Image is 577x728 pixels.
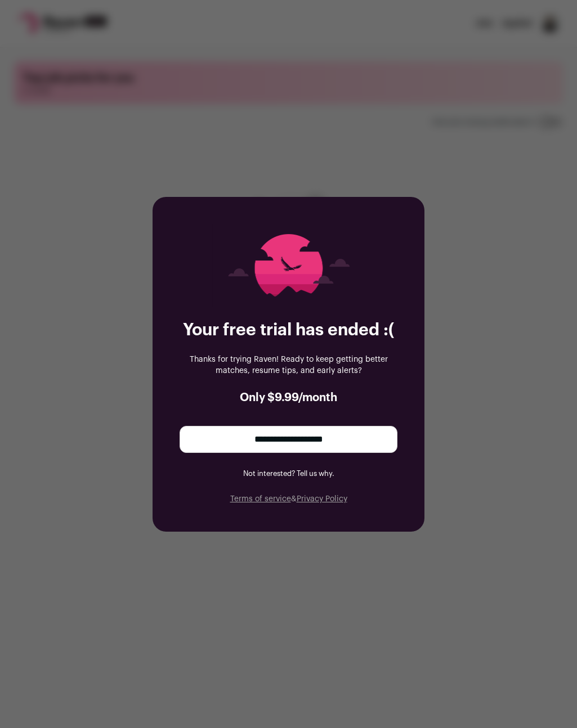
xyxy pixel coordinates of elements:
a: Privacy Policy [297,495,347,503]
p: & [180,493,397,505]
a: Not interested? Tell us why. [243,470,334,477]
a: Terms of service [230,495,291,503]
h2: Your free trial has ended :( [180,320,397,340]
p: Thanks for trying Raven! Ready to keep getting better matches, resume tips, and early alerts? [180,354,397,376]
img: raven-trial-ended-5da509e70badaa5614cbc484c644c433a0aa5dc1e95435468741dd5988ef2fc4.png [212,224,365,307]
h3: Only $9.99/month [180,390,397,406]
